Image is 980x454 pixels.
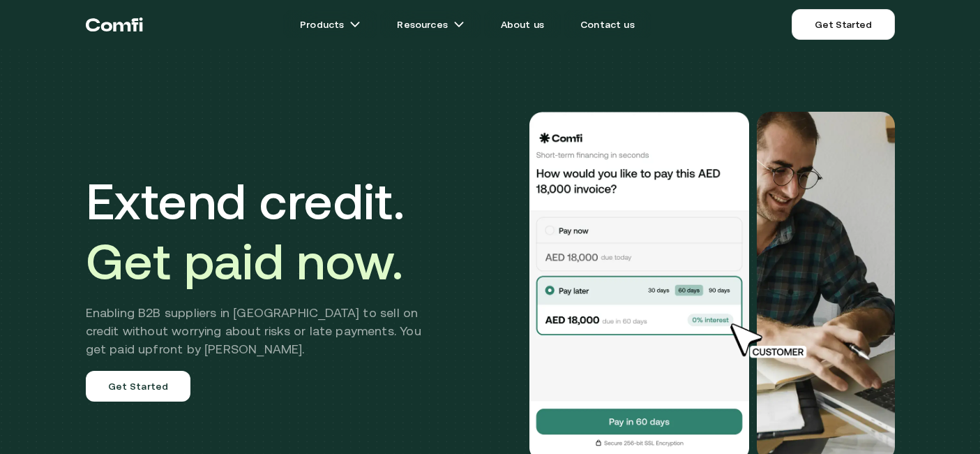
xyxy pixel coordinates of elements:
h1: Extend credit. [86,171,442,291]
a: Get Started [86,371,191,402]
a: Resourcesarrow icons [380,10,481,38]
h2: Enabling B2B suppliers in [GEOGRAPHIC_DATA] to sell on credit without worrying about risks or lat... [86,304,442,358]
span: Get paid now. [86,233,404,290]
img: cursor [721,321,822,360]
img: arrow icons [349,19,361,30]
a: Return to the top of the Comfi home page [86,3,143,45]
a: Contact us [564,10,651,38]
a: Get Started [792,9,894,40]
img: arrow icons [453,19,465,30]
a: About us [484,10,561,38]
a: Productsarrow icons [283,10,377,38]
